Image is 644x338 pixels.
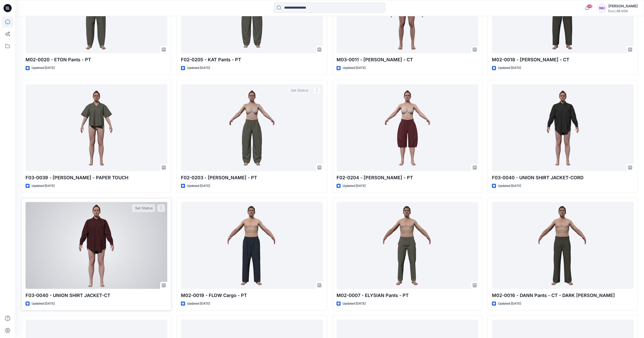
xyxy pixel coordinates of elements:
a: F02-0204 - JENNY Shoulotte - PT [337,84,478,171]
p: M02-0007 - ELYSIAN Pants - PT [337,292,478,299]
p: Updated [DATE] [343,65,366,71]
p: Updated [DATE] [187,183,210,189]
p: F03-0040 - UNION SHIRT JACKET-CT [26,292,167,299]
span: 46 [587,4,592,8]
p: Updated [DATE] [32,301,55,306]
p: Updated [DATE] [498,183,521,189]
p: Updated [DATE] [32,65,55,71]
p: M02-0016 - DANN Pants - CT - DARK [PERSON_NAME] [492,292,634,299]
p: Updated [DATE] [187,301,210,306]
p: F03-0040 - UNION SHIRT JACKET-CORD [492,174,634,181]
p: M03-0011 - [PERSON_NAME] - CT [337,56,478,63]
a: M02-0007 - ELYSIAN Pants - PT [337,202,478,289]
p: Updated [DATE] [498,65,521,71]
div: NH [597,4,606,13]
div: [PERSON_NAME] [608,3,638,9]
p: F03-0039 - [PERSON_NAME] - PAPER TOUCH [26,174,167,181]
p: F02-0203 - [PERSON_NAME] - PT [181,174,323,181]
a: F03-0040 - UNION SHIRT JACKET-CT [26,202,167,289]
p: F02-0204 - [PERSON_NAME] - PT [337,174,478,181]
p: Updated [DATE] [343,183,366,189]
p: M02-0018 - [PERSON_NAME] - CT [492,56,634,63]
p: M02-0019 - FLOW Cargo - PT [181,292,323,299]
a: M02-0019 - FLOW Cargo - PT [181,202,323,289]
p: Updated [DATE] [187,65,210,71]
a: F02-0203 - JENNY Pants - PT [181,84,323,171]
p: F02-0205 - KAT Pants - PT [181,56,323,63]
a: F03-0040 - UNION SHIRT JACKET-CORD [492,84,634,171]
a: F03-0039 - DANI Shirt - PAPER TOUCH [26,84,167,171]
a: M02-0016 - DANN Pants - CT - DARK LODEN [492,202,634,289]
p: Updated [DATE] [498,301,521,306]
p: M02-0020 - ETON Pants - PT [26,56,167,63]
p: Updated [DATE] [343,301,366,306]
div: Evo LAB SGN [608,9,638,13]
p: Updated [DATE] [32,183,55,189]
